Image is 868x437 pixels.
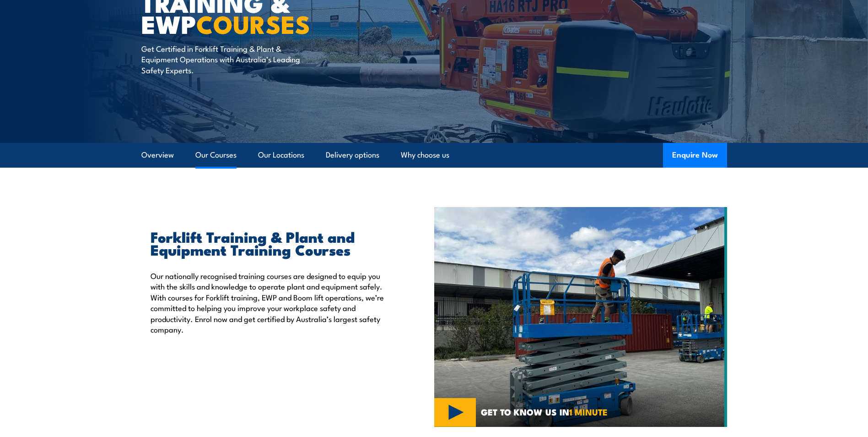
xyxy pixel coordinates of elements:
[196,4,310,42] strong: COURSES
[569,405,608,418] strong: 1 MINUTE
[663,143,727,168] button: Enquire Now
[401,143,449,167] a: Why choose us
[481,408,608,416] span: GET TO KNOW US IN
[326,143,379,167] a: Delivery options
[434,207,727,427] img: Verification of Competency (VOC) for Elevating Work Platform (EWP) Under 11m
[141,143,174,167] a: Overview
[258,143,304,167] a: Our Locations
[195,143,237,167] a: Our Courses
[141,43,308,75] p: Get Certified in Forklift Training & Plant & Equipment Operations with Australia’s Leading Safety...
[151,230,392,256] h2: Forklift Training & Plant and Equipment Training Courses
[151,270,392,334] p: Our nationally recognised training courses are designed to equip you with the skills and knowledg...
